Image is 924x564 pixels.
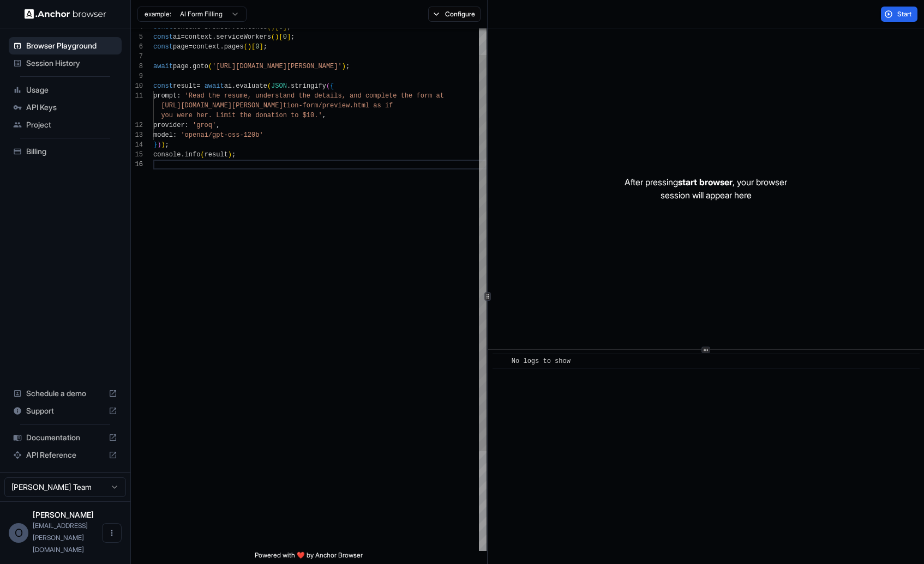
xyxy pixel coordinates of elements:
[131,160,143,169] div: 16
[428,7,481,22] button: Configure
[102,523,122,543] button: Open menu
[153,63,173,70] span: await
[232,82,236,90] span: .
[185,122,189,129] span: :
[189,43,193,51] span: =
[236,82,267,90] span: evaluate
[26,40,117,51] span: Browser Playground
[131,62,143,71] div: 8
[342,63,346,70] span: )
[181,131,263,139] span: 'openai/gpt-oss-120b'
[251,43,255,51] span: [
[185,151,201,159] span: info
[498,356,503,367] span: ​
[177,92,181,100] span: :
[275,33,279,41] span: )
[512,357,571,365] span: No logs to show
[220,43,224,51] span: .
[287,33,291,41] span: ]
[9,523,28,543] div: O
[33,510,94,519] span: Omri Haviv
[9,54,122,72] div: Session History
[131,32,143,42] div: 5
[173,43,189,51] span: page
[189,63,193,70] span: .
[625,175,787,202] p: After pressing , your browser session will appear here
[9,99,122,116] div: API Keys
[153,131,173,139] span: model
[322,112,326,119] span: ,
[9,402,122,420] div: Support
[881,7,917,22] button: Start
[181,33,184,41] span: =
[205,151,228,159] span: result
[263,43,267,51] span: ;
[271,33,275,41] span: (
[173,33,181,41] span: ai
[26,432,104,443] span: Documentation
[131,150,143,160] div: 15
[153,122,185,129] span: provider
[228,151,232,159] span: )
[131,91,143,101] div: 11
[208,63,212,70] span: (
[9,37,122,54] div: Browser Playground
[26,58,117,69] span: Session History
[161,112,322,119] span: you were her. Limit the donation to $10.'
[271,82,287,90] span: JSON
[153,141,157,149] span: }
[131,140,143,150] div: 14
[678,177,733,187] span: start browser
[131,52,143,62] div: 7
[33,521,88,554] span: omri@gable.to
[205,82,224,90] span: await
[131,71,143,81] div: 9
[255,43,259,51] span: 0
[346,63,350,70] span: ;
[131,130,143,140] div: 13
[161,141,165,149] span: )
[153,43,173,51] span: const
[279,33,283,41] span: [
[26,102,117,113] span: API Keys
[153,33,173,41] span: const
[200,151,204,159] span: (
[165,141,169,149] span: ;
[381,92,444,100] span: lete the form at
[193,63,208,70] span: goto
[153,92,177,100] span: prompt
[9,429,122,446] div: Documentation
[25,9,106,19] img: Anchor Logo
[287,82,291,90] span: .
[244,43,248,51] span: (
[173,63,189,70] span: page
[181,151,184,159] span: .
[161,102,283,110] span: [URL][DOMAIN_NAME][PERSON_NAME]
[224,43,244,51] span: pages
[193,122,216,129] span: 'groq'
[131,42,143,52] div: 6
[196,82,200,90] span: =
[26,146,117,157] span: Billing
[248,43,251,51] span: )
[9,143,122,160] div: Billing
[173,82,196,90] span: result
[131,81,143,91] div: 10
[185,33,212,41] span: context
[267,82,271,90] span: (
[326,82,330,90] span: (
[193,43,220,51] span: context
[283,102,393,110] span: tion-form/preview.html as if
[185,92,381,100] span: 'Read the resume, understand the details, and comp
[259,43,263,51] span: ]
[145,10,171,19] span: example:
[26,405,104,416] span: Support
[9,81,122,99] div: Usage
[9,385,122,402] div: Schedule a demo
[212,63,342,70] span: '[URL][DOMAIN_NAME][PERSON_NAME]'
[212,33,216,41] span: .
[330,82,334,90] span: {
[157,141,161,149] span: )
[131,120,143,130] div: 12
[9,116,122,134] div: Project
